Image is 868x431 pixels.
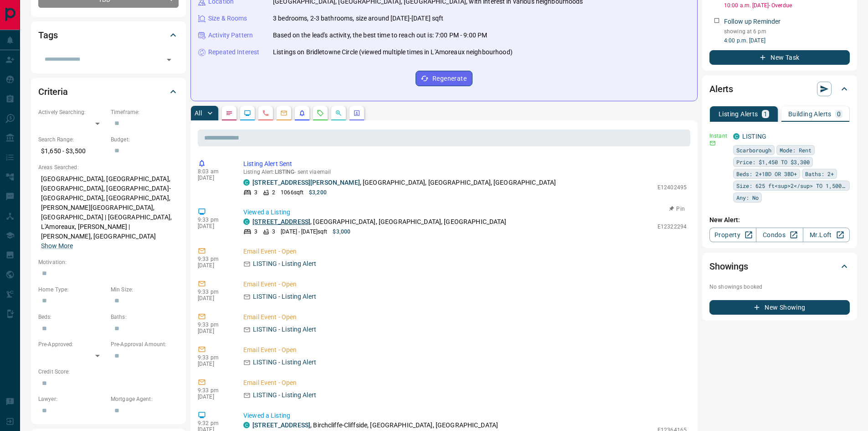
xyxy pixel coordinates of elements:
[709,255,850,277] div: Showings
[38,340,106,348] p: Pre-Approved:
[243,159,687,169] p: Listing Alert Sent
[724,1,850,10] p: 10:00 a.m. [DATE] - Overdue
[353,109,360,117] svg: Agent Actions
[280,109,288,117] svg: Emails
[252,217,507,227] p: , [GEOGRAPHIC_DATA], [GEOGRAPHIC_DATA], [GEOGRAPHIC_DATA]
[733,133,740,140] div: condos.ca
[317,109,324,117] svg: Requests
[208,47,259,57] p: Repeated Interest
[38,163,179,171] p: Areas Searched:
[243,208,687,217] p: Viewed a Listing
[243,422,250,428] div: condos.ca
[111,395,179,403] p: Mortgage Agent:
[111,135,179,144] p: Budget:
[664,205,690,213] button: Pin
[198,394,230,400] p: [DATE]
[38,368,179,376] p: Credit Score:
[756,228,803,242] a: Condos
[736,145,771,155] span: Scarborough
[38,395,106,403] p: Lawyer:
[243,345,687,355] p: Email Event - Open
[719,111,758,117] p: Listing Alerts
[38,81,179,103] div: Criteria
[803,228,850,242] a: Mr.Loft
[709,50,850,65] button: New Task
[253,259,316,269] p: LISTING - Listing Alert
[38,108,106,116] p: Actively Searching:
[254,188,257,197] p: 3
[742,133,766,140] a: LISTING
[657,183,687,192] p: E12402495
[253,390,316,400] p: LISTING - Listing Alert
[38,171,179,254] p: [GEOGRAPHIC_DATA], [GEOGRAPHIC_DATA], [GEOGRAPHIC_DATA], [GEOGRAPHIC_DATA]-[GEOGRAPHIC_DATA], [GE...
[764,111,767,117] p: 1
[709,82,733,96] h2: Alerts
[38,24,179,46] div: Tags
[163,53,175,66] button: Open
[262,109,269,117] svg: Calls
[198,420,230,426] p: 9:32 pm
[244,109,251,117] svg: Lead Browsing Activity
[243,169,687,175] p: Listing Alert : - sent via email
[298,109,306,117] svg: Listing Alerts
[198,322,230,328] p: 9:33 pm
[243,280,687,289] p: Email Event - Open
[709,215,850,225] p: New Alert:
[243,411,687,421] p: Viewed a Listing
[253,358,316,367] p: LISTING - Listing Alert
[272,188,275,197] p: 2
[724,36,850,45] p: 4:00 p.m. [DATE]
[253,325,316,334] p: LISTING - Listing Alert
[736,157,810,166] span: Price: $1,450 TO $3,300
[243,247,687,256] p: Email Event - Open
[243,218,250,225] div: condos.ca
[709,140,716,146] svg: Email
[272,228,275,236] p: 3
[709,259,748,274] h2: Showings
[111,108,179,116] p: Timeframe:
[805,169,834,178] span: Baths: 2+
[198,361,230,367] p: [DATE]
[243,378,687,388] p: Email Event - Open
[837,111,841,117] p: 0
[226,109,233,117] svg: Notes
[273,14,444,23] p: 3 bedrooms, 2-3 bathrooms, size around [DATE]-[DATE] sqft
[38,144,106,159] p: $1,650 - $3,500
[198,168,230,175] p: 8:03 am
[111,286,179,294] p: Min Size:
[709,228,756,242] a: Property
[252,179,360,186] a: [STREET_ADDRESS][PERSON_NAME]
[198,175,230,181] p: [DATE]
[198,387,230,394] p: 9:33 pm
[281,188,303,197] p: 1066 sqft
[736,181,847,190] span: Size: 625 ft<sup>2</sup> TO 1,500 ft<sup>2</sup>
[736,169,797,178] span: Beds: 2+1BD OR 3BD+
[243,312,687,322] p: Email Event - Open
[198,256,230,262] p: 9:33 pm
[38,135,106,144] p: Search Range:
[273,47,513,57] p: Listings on Bridletowne Circle (viewed multiple times in L'Amoreaux neighbourhood)
[198,354,230,361] p: 9:33 pm
[709,78,850,100] div: Alerts
[111,313,179,321] p: Baths:
[198,217,230,223] p: 9:33 pm
[208,31,253,40] p: Activity Pattern
[657,223,687,231] p: E12322294
[254,228,257,236] p: 3
[252,421,498,430] p: , Birchcliffe-Cliffside, [GEOGRAPHIC_DATA], [GEOGRAPHIC_DATA]
[198,328,230,334] p: [DATE]
[38,84,68,99] h2: Criteria
[243,179,250,186] div: condos.ca
[252,218,310,225] a: [STREET_ADDRESS]
[195,110,202,116] p: All
[736,193,759,202] span: Any: No
[38,258,179,266] p: Motivation:
[281,228,327,236] p: [DATE] - [DATE] sqft
[38,286,106,294] p: Home Type:
[709,283,850,291] p: No showings booked
[416,71,473,86] button: Regenerate
[38,28,57,42] h2: Tags
[309,188,327,197] p: $3,200
[111,340,179,348] p: Pre-Approval Amount:
[709,300,850,315] button: New Showing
